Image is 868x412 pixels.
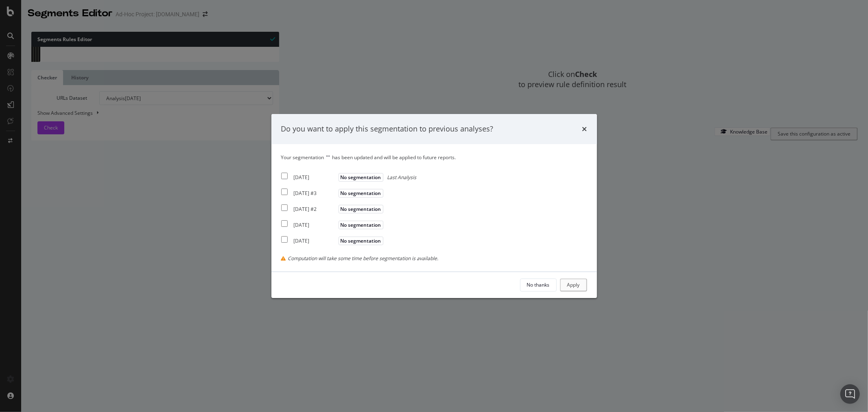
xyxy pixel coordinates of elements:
[840,384,860,404] div: Open Intercom Messenger
[567,281,580,288] div: Apply
[560,278,587,291] button: Apply
[294,221,337,228] div: [DATE]
[339,221,383,229] span: No segmentation
[339,189,383,197] span: No segmentation
[294,190,337,197] div: [DATE] #3
[520,278,557,291] button: No thanks
[326,154,330,161] span: " "
[582,124,587,134] div: times
[294,238,337,245] div: [DATE]
[271,114,597,298] div: modal
[294,206,337,213] div: [DATE] #2
[294,174,337,181] div: [DATE]
[281,154,587,161] div: Your segmentation has been updated and will be applied to future reports.
[339,173,383,182] span: No segmentation
[281,124,494,134] div: Do you want to apply this segmentation to previous analyses?
[527,281,550,288] div: No thanks
[387,174,417,181] span: Last Analysis
[339,237,383,245] span: No segmentation
[288,255,439,262] span: Computation will take some time before segmentation is available .
[339,205,383,213] span: No segmentation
